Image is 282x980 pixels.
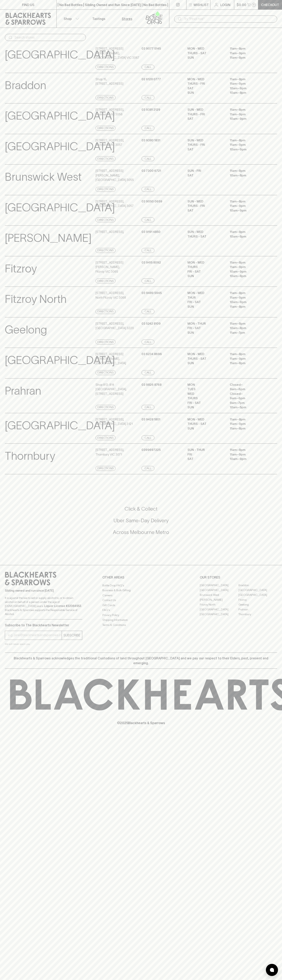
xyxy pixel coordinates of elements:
p: 10am – 9pm [230,269,266,274]
p: 0 [253,4,255,6]
p: THURS - FRI [187,204,224,208]
p: 11am – 9pm [230,357,266,361]
p: 11am – 8pm [230,169,266,173]
p: Thornbury [5,448,55,464]
input: e.g. jane@blackheartsandsparrows.com.au [8,632,62,638]
p: $0.00 [237,2,246,7]
p: 11am – 8pm [230,260,266,265]
p: 02 6128 0777 [142,77,161,82]
a: Call [142,278,154,283]
p: [STREET_ADDRESS] , North Fitzroy VIC 3068 [96,291,126,300]
a: Brunswick West [200,593,238,597]
p: 9am – 6pm [230,396,266,401]
p: 11am – 8pm [230,55,266,60]
p: SAT [187,173,224,178]
p: SUN [187,426,224,431]
a: Directions [96,95,116,100]
a: Privacy Policy [102,613,180,617]
p: OUR STORES [200,575,277,580]
p: 11am – 9pm [230,143,266,147]
p: Fri [187,452,224,457]
p: WED [187,392,224,396]
p: 11am – 8pm [230,138,266,143]
p: Fitzroy North [5,291,67,308]
p: 11am – 9pm [230,452,266,457]
a: Directions [96,156,116,161]
a: Prahran [238,607,277,612]
input: Try "Pinot noir" [184,16,274,22]
p: 11am – 8pm [230,107,266,112]
p: THURS [187,265,224,269]
p: [STREET_ADDRESS][PERSON_NAME] , [GEOGRAPHIC_DATA] VIC 3067 [96,46,140,60]
p: SAT [187,117,224,121]
p: Braddon [5,77,46,94]
p: Wishlist [194,2,209,7]
p: THURS - FRI [187,143,224,147]
p: 11am – 8pm [230,304,266,309]
p: 10am – 9pm [230,117,266,121]
p: 11am – 8pm [230,321,266,326]
p: [GEOGRAPHIC_DATA] [5,417,115,434]
p: 10am – 8pm [230,91,266,95]
p: 11am – 9pm [230,422,266,426]
a: Directions [96,65,116,70]
p: 10am – 8pm [230,234,266,239]
p: MON - WED [187,260,224,265]
p: OTHER AREAS [102,575,180,580]
p: SUBSCRIBE [63,633,80,638]
p: Shop 813-814 [GEOGRAPHIC_DATA] , [STREET_ADDRESS] [96,383,140,396]
p: [STREET_ADDRESS] , Brunswick VIC 3056 [96,107,124,117]
p: [STREET_ADDRESS][PERSON_NAME] , [GEOGRAPHIC_DATA] 3055 [96,169,140,182]
p: Shop 15 , [STREET_ADDRESS] [96,77,123,86]
p: 0399697225 [142,448,161,452]
p: 11am – 9pm [230,112,266,117]
p: 11am – 8pm [230,448,266,452]
p: 11am – 9pm [230,81,266,86]
a: [GEOGRAPHIC_DATA] [200,612,238,617]
p: [GEOGRAPHIC_DATA] [5,352,115,369]
p: SAT [187,86,224,91]
p: 11am – 9pm [230,51,266,56]
a: Directions [96,126,116,131]
p: THURS - SAT [187,51,224,56]
a: Gift Cards [102,603,180,608]
p: 11am – 9pm [230,265,266,269]
p: 10am – 9pm [230,147,266,152]
p: MON - WED [187,352,224,357]
p: SUN [187,361,224,366]
p: We will never spam you [5,642,82,646]
p: FRI - SAT [187,401,224,405]
p: 10am – 9pm [230,300,266,304]
p: 11am – 8pm [230,77,266,82]
p: Tastings [92,16,105,21]
p: 11am – 9pm [230,295,266,300]
p: SAT [187,147,224,152]
p: SAT [187,208,224,213]
a: Call [142,187,154,192]
p: FRI - SAT [187,326,224,330]
div: Call to action block [5,489,277,557]
p: MON - WED [187,46,224,51]
p: 03 9415 8092 [142,260,161,265]
p: [STREET_ADDRESS] , Thornbury VIC 3071 [96,448,124,457]
p: [STREET_ADDRESS] , [GEOGRAPHIC_DATA] 3121 [96,417,133,426]
p: FIND US [22,2,34,7]
p: 10am – 8pm [230,326,266,330]
a: [GEOGRAPHIC_DATA] [200,607,238,612]
p: 03 9380 1831 [142,138,160,143]
p: 11am – 8pm [230,361,266,366]
p: THURS - FRI [187,81,224,86]
a: Directions [96,340,116,344]
a: Tastings [85,10,113,28]
p: SUN - FRI [187,169,224,173]
p: THURS - FRI [187,112,224,117]
p: THURS [187,396,224,401]
p: SUN [187,405,224,410]
p: THURS - SAT [187,422,224,426]
p: Geelong [5,321,47,338]
img: bubble-icon [270,968,274,972]
p: SUN [187,304,224,309]
strong: Liquor License #32064953 [44,604,81,608]
p: [STREET_ADDRESS][PERSON_NAME] , [GEOGRAPHIC_DATA] [96,352,140,366]
p: [STREET_ADDRESS] , [GEOGRAPHIC_DATA] 3220 [96,321,134,330]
